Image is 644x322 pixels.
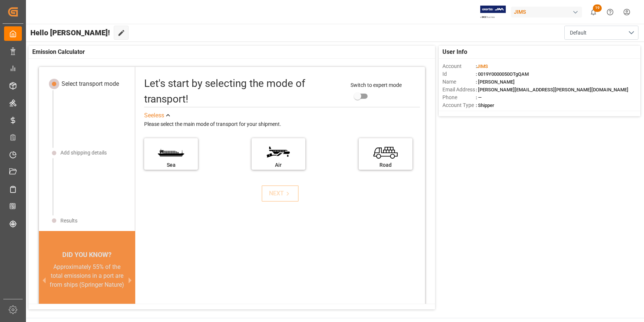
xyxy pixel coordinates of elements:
[60,149,107,157] div: Add shipping details
[477,64,488,69] span: JIMS
[60,217,77,225] div: Results
[585,4,602,20] button: show 19 new notifications
[570,29,587,37] span: Default
[476,103,494,108] span: : Shipper
[476,95,482,100] span: : —
[144,120,420,129] div: Please select the main mode of transport for your shipment.
[442,94,476,101] span: Phone
[442,86,476,94] span: Email Address
[442,48,467,56] span: User Info
[30,26,110,40] span: Hello [PERSON_NAME]!
[564,26,638,40] button: open menu
[442,101,476,109] span: Account Type
[511,7,582,17] div: JIMS
[144,111,164,120] div: See less
[602,4,618,20] button: Help Center
[255,161,302,169] div: Air
[62,79,119,88] div: Select transport mode
[476,71,529,77] span: : 0019Y0000050OTgQAM
[476,87,628,92] span: : [PERSON_NAME][EMAIL_ADDRESS][PERSON_NAME][DOMAIN_NAME]
[125,263,135,298] button: next slide / item
[48,263,127,289] div: Approximately 55% of the total emissions in a port are from ships (Springer Nature)
[442,70,476,78] span: Id
[362,161,409,169] div: Road
[32,48,85,56] span: Emission Calculator
[442,62,476,70] span: Account
[39,247,136,263] div: DID YOU KNOW?
[144,76,343,107] div: Let's start by selecting the mode of transport!
[593,4,602,12] span: 19
[480,6,506,19] img: Exertis%20JAM%20-%20Email%20Logo.jpg_1722504956.jpg
[269,189,292,198] div: NEXT
[39,263,49,298] button: previous slide / item
[351,82,402,88] span: Switch to expert mode
[148,161,194,169] div: Sea
[476,64,488,69] span: :
[476,79,515,85] span: : [PERSON_NAME]
[511,5,585,19] button: JIMS
[262,185,299,202] button: NEXT
[442,78,476,86] span: Name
